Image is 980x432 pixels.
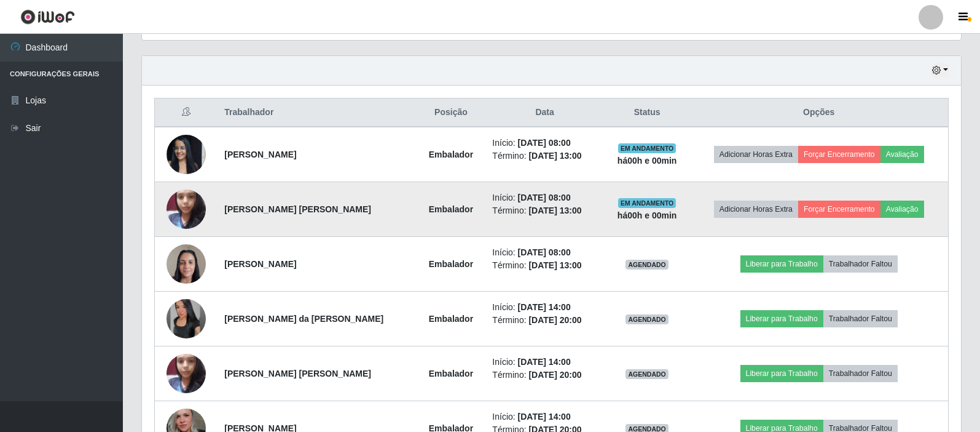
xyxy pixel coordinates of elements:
[528,151,581,161] time: [DATE] 13:00
[492,314,597,327] li: Término:
[880,201,924,218] button: Avaliação
[518,302,571,312] time: [DATE] 14:00
[167,238,206,290] img: 1738436502768.jpeg
[740,310,823,327] button: Liberar para Trabalho
[429,204,473,214] strong: Embalador
[167,299,206,338] img: 1750472737511.jpeg
[429,314,473,324] strong: Embalador
[492,301,597,314] li: Início:
[518,357,571,367] time: [DATE] 14:00
[518,193,571,202] time: [DATE] 08:00
[618,198,676,208] span: EM ANDAMENTO
[823,365,898,382] button: Trabalhador Faltou
[224,204,371,214] strong: [PERSON_NAME] [PERSON_NAME]
[429,369,473,378] strong: Embalador
[224,150,296,159] strong: [PERSON_NAME]
[492,369,597,382] li: Término:
[714,146,798,163] button: Adicionar Horas Extra
[823,310,898,327] button: Trabalhador Faltou
[740,365,823,382] button: Liberar para Trabalho
[492,259,597,272] li: Término:
[823,255,898,273] button: Trabalhador Faltou
[492,356,597,369] li: Início:
[224,259,296,269] strong: [PERSON_NAME]
[485,98,605,127] th: Data
[714,201,798,218] button: Adicionar Horas Extra
[518,138,571,148] time: [DATE] 08:00
[689,98,948,127] th: Opções
[20,9,75,25] img: CoreUI Logo
[617,156,677,166] strong: há 00 h e 00 min
[528,315,581,325] time: [DATE] 20:00
[224,314,383,324] strong: [PERSON_NAME] da [PERSON_NAME]
[798,201,880,218] button: Forçar Encerramento
[880,146,924,163] button: Avaliação
[492,137,597,150] li: Início:
[518,247,571,257] time: [DATE] 08:00
[528,206,581,215] time: [DATE] 13:00
[492,410,597,423] li: Início:
[429,150,473,159] strong: Embalador
[492,204,597,217] li: Término:
[167,128,206,180] img: 1737733011541.jpeg
[518,412,571,422] time: [DATE] 14:00
[429,259,473,269] strong: Embalador
[740,255,823,273] button: Liberar para Trabalho
[528,370,581,380] time: [DATE] 20:00
[224,369,371,378] strong: [PERSON_NAME] [PERSON_NAME]
[492,191,597,204] li: Início:
[605,98,690,127] th: Status
[625,314,668,324] span: AGENDADO
[625,260,668,270] span: AGENDADO
[492,150,597,162] li: Término:
[528,260,581,270] time: [DATE] 13:00
[798,146,880,163] button: Forçar Encerramento
[167,347,206,399] img: 1737943113754.jpeg
[167,183,206,235] img: 1737943113754.jpeg
[417,98,485,127] th: Posição
[617,210,677,220] strong: há 00 h e 00 min
[492,246,597,259] li: Início:
[217,98,417,127] th: Trabalhador
[625,369,668,379] span: AGENDADO
[618,143,676,153] span: EM ANDAMENTO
